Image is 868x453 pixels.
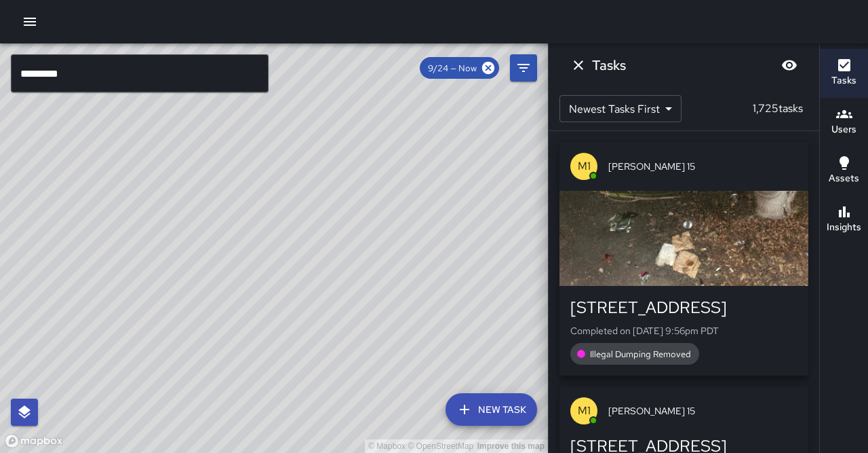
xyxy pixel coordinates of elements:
[570,297,797,319] div: [STREET_ADDRESS]
[820,196,868,244] button: Insights
[559,95,682,122] div: Newest Tasks First
[582,348,699,360] span: Illegal Dumping Removed
[831,122,856,137] h6: Users
[820,49,868,98] button: Tasks
[420,62,485,74] span: 9/24 — Now
[608,404,797,418] span: [PERSON_NAME] 15
[829,171,859,186] h6: Assets
[820,147,868,196] button: Assets
[510,54,537,81] button: Filters
[420,57,499,79] div: 9/24 — Now
[776,52,803,79] button: Blur
[592,54,626,76] h6: Tasks
[446,393,537,426] button: New Task
[827,220,861,235] h6: Insights
[559,142,808,376] button: M1[PERSON_NAME] 15[STREET_ADDRESS]Completed on [DATE] 9:56pm PDTIllegal Dumping Removed
[565,52,592,79] button: Dismiss
[578,403,591,419] p: M1
[578,158,591,175] p: M1
[747,101,808,117] p: 1,725 tasks
[820,98,868,147] button: Users
[570,324,797,338] p: Completed on [DATE] 9:56pm PDT
[831,73,856,88] h6: Tasks
[608,160,797,173] span: [PERSON_NAME] 15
